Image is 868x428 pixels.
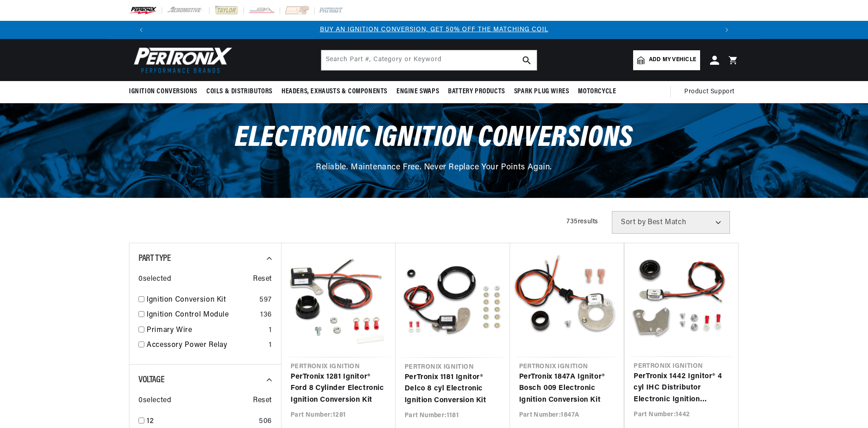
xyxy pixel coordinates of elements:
[259,416,272,428] div: 506
[634,371,729,406] a: PerTronix 1442 Ignitor® 4 cyl IHC Distributor Electronic Ignition Conversion Kit
[147,309,257,321] a: Ignition Control Module
[649,56,696,64] span: Add my vehicle
[444,81,510,102] summary: Battery Products
[316,164,552,172] span: Reliable. Maintenance Free. Never Replace Your Points Again.
[129,87,197,96] span: Ignition Conversions
[392,81,444,102] summary: Engine Swaps
[253,395,272,407] span: Reset
[396,87,439,96] span: Engine Swaps
[106,21,762,39] slideshow-component: Translation missing: en.sections.announcements.announcement_bar
[138,395,171,407] span: 0 selected
[138,274,171,285] span: 0 selected
[206,87,272,96] span: Coils & Distributors
[147,416,255,428] a: 12
[269,340,272,351] div: 1
[259,294,272,306] div: 597
[519,371,615,406] a: PerTronix 1847A Ignitor® Bosch 009 Electronic Ignition Conversion Kit
[612,211,730,234] select: Sort by
[132,21,150,39] button: Translation missing: en.sections.announcements.previous_announcement
[578,87,616,96] span: Motorcycle
[269,325,272,337] div: 1
[147,340,265,351] a: Accessory Power Relay
[633,50,700,70] a: Add my vehicle
[510,81,574,102] summary: Spark Plug Wires
[147,294,256,306] a: Ignition Conversion Kit
[321,50,537,70] input: Search Part #, Category or Keyword
[517,50,537,70] button: search button
[253,274,272,285] span: Reset
[281,87,387,96] span: Headers, Exhausts & Components
[147,325,265,337] a: Primary Wire
[684,87,734,97] span: Product Support
[573,81,620,102] summary: Motorcycle
[129,44,233,76] img: Pertronix
[150,25,718,35] div: Announcement
[718,21,736,39] button: Translation missing: en.sections.announcements.next_announcement
[138,254,171,263] span: Part Type
[320,26,548,33] a: BUY AN IGNITION CONVERSION, GET 50% OFF THE MATCHING COIL
[138,375,164,385] span: Voltage
[448,87,505,96] span: Battery Products
[277,81,392,102] summary: Headers, Exhausts & Components
[202,81,277,102] summary: Coils & Distributors
[129,81,202,102] summary: Ignition Conversions
[514,87,569,96] span: Spark Plug Wires
[684,81,739,103] summary: Product Support
[621,219,646,226] span: Sort by
[150,25,718,35] div: 1 of 3
[291,371,386,406] a: PerTronix 1281 Ignitor® Ford 8 Cylinder Electronic Ignition Conversion Kit
[235,124,633,153] span: Electronic Ignition Conversions
[260,309,272,321] div: 136
[405,372,501,407] a: PerTronix 1181 Ignitor® Delco 8 cyl Electronic Ignition Conversion Kit
[567,218,598,225] span: 735 results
